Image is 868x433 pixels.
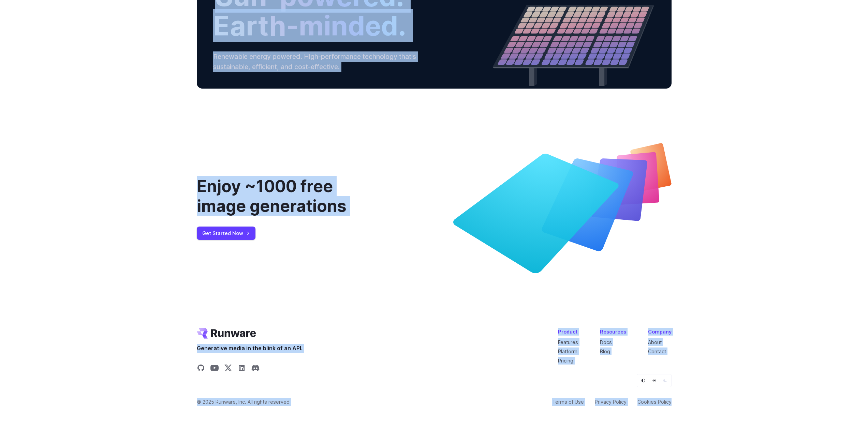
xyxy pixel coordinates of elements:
a: Share on GitHub [197,364,205,374]
a: Terms of Use [552,398,584,406]
div: Resources [600,328,626,336]
p: Renewable energy powered. High-performance technology that's sustainable, efficient, and cost-eff... [213,51,434,72]
a: Share on Discord [251,364,260,374]
a: Docs [600,339,612,345]
a: Share on LinkedIn [238,364,246,374]
a: Blog [600,349,610,354]
a: Platform [558,349,577,354]
span: © 2025 Runware, Inc. All rights reserved [197,398,290,406]
a: Share on X [224,364,232,374]
a: Share on YouTube [210,364,219,374]
a: About [648,339,662,345]
button: Default [638,376,648,385]
a: Contact [648,349,666,354]
a: Get Started Now [197,227,255,240]
div: Product [558,328,578,336]
a: Go to / [197,328,256,339]
button: Light [649,376,659,385]
span: Generative media in the blink of an API. [197,344,303,353]
ul: Theme selector [637,374,672,387]
a: Cookies Policy [637,398,672,406]
div: Enjoy ~1000 free image generations [197,176,382,216]
a: Features [558,339,578,345]
div: Company [648,328,672,336]
a: Privacy Policy [595,398,627,406]
button: Dark [660,376,670,385]
a: Pricing [558,358,573,364]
